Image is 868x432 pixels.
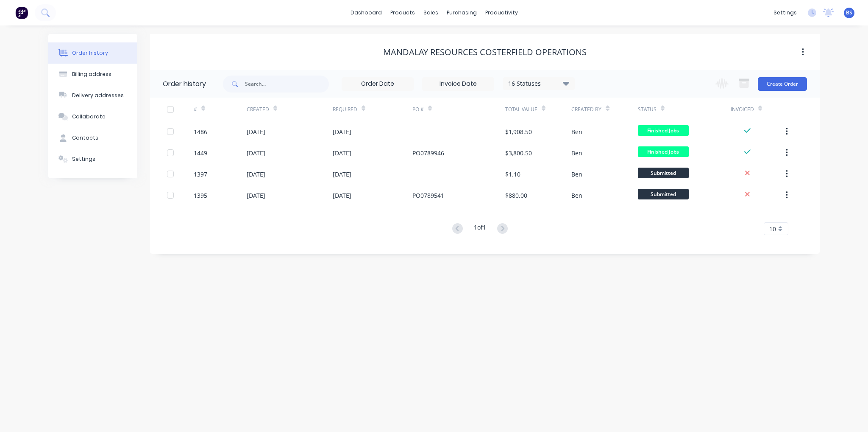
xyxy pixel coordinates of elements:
[412,106,424,113] div: PO #
[163,79,206,89] div: Order history
[481,6,522,19] div: productivity
[731,98,784,121] div: Invoiced
[383,47,587,57] div: Mandalay Resources Costerfield Operations
[247,170,265,179] div: [DATE]
[194,170,207,179] div: 1397
[505,127,532,136] div: $1,908.50
[505,170,520,179] div: $1.10
[769,224,776,233] span: 10
[333,127,351,136] div: [DATE]
[503,79,574,88] div: 16 Statuses
[638,98,731,121] div: Status
[247,127,265,136] div: [DATE]
[638,168,689,178] span: Submitted
[247,106,269,113] div: Created
[571,170,582,179] div: Ben
[638,189,689,199] span: Submitted
[412,149,444,157] div: PO0789946
[194,98,247,121] div: #
[247,98,333,121] div: Created
[571,127,582,136] div: Ben
[638,146,689,157] span: Finished Jobs
[571,149,582,157] div: Ben
[48,127,137,149] button: Contacts
[194,191,207,200] div: 1395
[15,6,28,19] img: Factory
[72,49,108,57] div: Order history
[48,64,137,85] button: Billing address
[247,191,265,200] div: [DATE]
[638,106,657,113] div: Status
[505,149,532,157] div: $3,800.50
[333,98,412,121] div: Required
[48,106,137,127] button: Collaborate
[419,6,442,19] div: sales
[72,155,95,163] div: Settings
[412,98,505,121] div: PO #
[333,191,351,200] div: [DATE]
[72,113,106,121] div: Collaborate
[194,106,197,113] div: #
[505,191,527,200] div: $880.00
[505,98,571,121] div: Total Value
[412,191,444,200] div: PO0789541
[505,106,537,113] div: Total Value
[194,127,207,136] div: 1486
[423,78,494,90] input: Invoice Date
[247,149,265,157] div: [DATE]
[571,106,601,113] div: Created By
[72,92,124,99] div: Delivery addresses
[386,6,419,19] div: products
[333,170,351,179] div: [DATE]
[48,149,137,170] button: Settings
[731,106,754,113] div: Invoiced
[571,98,637,121] div: Created By
[758,77,807,91] button: Create Order
[48,42,137,64] button: Order history
[72,134,98,142] div: Contacts
[342,78,413,90] input: Order Date
[346,6,386,19] a: dashboard
[48,85,137,106] button: Delivery addresses
[474,223,486,235] div: 1 of 1
[638,125,689,136] span: Finished Jobs
[245,76,329,93] input: Search...
[72,70,111,78] div: Billing address
[333,106,357,113] div: Required
[846,9,852,17] span: BS
[333,149,351,157] div: [DATE]
[194,149,207,157] div: 1449
[571,191,582,200] div: Ben
[442,6,481,19] div: purchasing
[769,6,801,19] div: settings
